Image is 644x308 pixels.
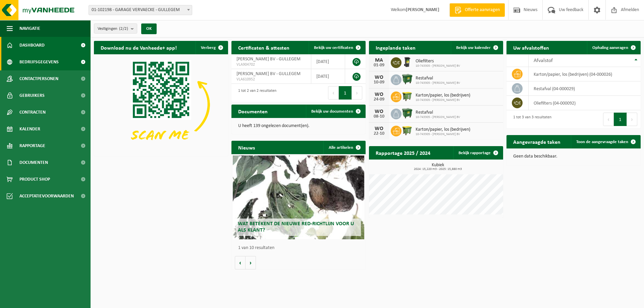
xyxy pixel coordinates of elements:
[534,58,553,63] span: Afvalstof
[352,86,362,100] button: Next
[98,24,128,34] span: Vestigingen
[19,70,58,87] span: Contactpersonen
[592,46,628,50] span: Ophaling aanvragen
[416,127,470,132] span: Karton/papier, los (bedrijven)
[19,121,40,137] span: Kalender
[19,137,45,154] span: Rapportage
[231,105,274,118] h2: Documenten
[339,86,352,100] button: 1
[416,98,470,102] span: 10-743305 - [PERSON_NAME] BV
[453,146,502,160] a: Bekijk rapportage
[306,105,365,118] a: Bekijk uw documenten
[246,256,256,269] button: Volgende
[529,81,641,96] td: restafval (04-000029)
[416,64,460,68] span: 10-743305 - [PERSON_NAME] BV
[19,154,48,171] span: Documenten
[196,41,227,54] button: Verberg
[372,114,386,119] div: 08-10
[416,115,460,119] span: 10-743305 - [PERSON_NAME] BV
[406,7,439,12] strong: [PERSON_NAME]
[94,23,137,34] button: Vestigingen(2/2)
[311,54,345,69] td: [DATE]
[416,59,460,64] span: Oliefilters
[372,131,386,136] div: 22-10
[603,113,614,126] button: Previous
[19,87,45,104] span: Gebruikers
[231,141,262,154] h2: Nieuws
[231,41,296,54] h2: Certificaten & attesten
[416,110,460,115] span: Restafval
[401,108,413,119] img: WB-1100-HPE-GN-01
[311,69,345,84] td: [DATE]
[372,80,386,85] div: 10-09
[372,163,503,171] h3: Kubiek
[513,154,634,159] p: Geen data beschikbaar.
[456,46,491,50] span: Bekijk uw kalender
[19,104,46,121] span: Contracten
[19,37,45,54] span: Dashboard
[416,76,460,81] span: Restafval
[235,85,276,100] div: 1 tot 2 van 2 resultaten
[451,41,502,54] a: Bekijk uw kalender
[314,46,353,50] span: Bekijk uw certificaten
[576,140,628,144] span: Toon de aangevraagde taken
[416,81,460,85] span: 10-743305 - [PERSON_NAME] BV
[235,256,246,269] button: Vorige
[119,26,128,31] count: (2/2)
[529,67,641,81] td: karton/papier, los (bedrijven) (04-000026)
[238,246,362,250] p: 1 van 10 resultaten
[416,93,470,98] span: Karton/papier, los (bedrijven)
[201,46,216,50] span: Verberg
[510,112,551,127] div: 1 tot 3 van 3 resultaten
[587,41,640,54] a: Ophaling aanvragen
[372,109,386,114] div: WO
[372,126,386,131] div: WO
[401,90,413,102] img: WB-1100-HPE-GN-50
[236,71,301,76] span: [PERSON_NAME] BV - GULLEGEM
[416,132,470,136] span: 10-743305 - [PERSON_NAME] BV
[311,109,353,114] span: Bekijk uw documenten
[89,5,192,15] span: 01-102198 - GARAGE VERVAECKE - GULLEGEM
[19,20,40,37] span: Navigatie
[89,5,192,15] span: 01-102198 - GARAGE VERVAECKE - GULLEGEM
[372,58,386,63] div: MA
[236,77,306,82] span: VLA610952
[463,7,501,13] span: Offerte aanvragen
[401,56,413,68] img: WB-0240-HPE-BK-01
[236,57,301,62] span: [PERSON_NAME] BV - GULLEGEM
[372,63,386,68] div: 01-09
[233,156,364,239] a: Wat betekent de nieuwe RED-richtlijn voor u als klant?
[627,113,637,126] button: Next
[94,41,183,54] h2: Download nu de Vanheede+ app!
[238,124,359,128] p: U heeft 139 ongelezen document(en).
[19,171,50,188] span: Product Shop
[19,188,74,204] span: Acceptatievoorwaarden
[506,135,567,148] h2: Aangevraagde taken
[372,168,503,171] span: 2024: 15,220 m3 - 2025: 15,880 m3
[529,96,641,110] td: oliefilters (04-000092)
[372,97,386,102] div: 24-09
[236,62,306,67] span: VLA904702
[401,73,413,85] img: WB-1100-HPE-GN-01
[19,54,59,70] span: Bedrijfsgegevens
[369,146,437,159] h2: Rapportage 2025 / 2024
[94,54,228,155] img: Download de VHEPlus App
[614,113,627,126] button: 1
[369,41,422,54] h2: Ingeplande taken
[449,3,505,17] a: Offerte aanvragen
[401,125,413,136] img: WB-1100-HPE-GN-50
[328,86,339,100] button: Previous
[571,135,640,148] a: Toon de aangevraagde taken
[309,41,365,54] a: Bekijk uw certificaten
[372,75,386,80] div: WO
[372,92,386,97] div: WO
[323,141,365,154] a: Alle artikelen
[238,221,354,233] span: Wat betekent de nieuwe RED-richtlijn voor u als klant?
[141,23,157,34] button: OK
[506,41,556,54] h2: Uw afvalstoffen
